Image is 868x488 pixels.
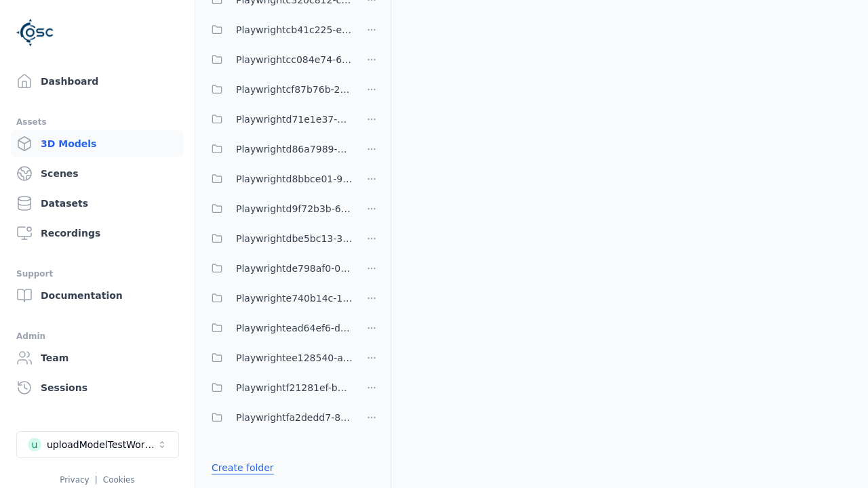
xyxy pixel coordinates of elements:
[236,171,353,187] span: Playwrightd8bbce01-9637-468c-8f59-1050d21f77ba
[236,201,353,217] span: Playwrightd9f72b3b-66f5-4fd0-9c49-a6be1a64c72c
[203,106,353,133] button: Playwrightd71e1e37-d31c-4572-b04d-3c18b6f85a3d
[236,141,353,157] span: Playwrightd86a7989-a27e-4cc3-9165-73b2f9dacd14
[203,404,353,431] button: Playwrightfa2dedd7-83d1-48b2-a06f-a16c3db01942
[203,136,353,163] button: Playwrightd86a7989-a27e-4cc3-9165-73b2f9dacd14
[203,285,353,312] button: Playwrighte740b14c-14da-4387-887c-6b8e872d97ef
[11,282,184,309] a: Documentation
[203,165,353,192] button: Playwrightd8bbce01-9637-468c-8f59-1050d21f77ba
[203,344,353,371] button: Playwrightee128540-aad7-45a2-a070-fbdd316a1489
[236,320,353,336] span: Playwrightead64ef6-db1b-4d5a-b49f-5bade78b8f72
[11,160,184,187] a: Scenes
[203,46,353,73] button: Playwrightcc084e74-6bd9-4f7e-8d69-516a74321fe7
[212,461,274,474] a: Create folder
[236,111,353,127] span: Playwrightd71e1e37-d31c-4572-b04d-3c18b6f85a3d
[203,255,353,282] button: Playwrightde798af0-0a13-4792-ac1d-0e6eb1e31492
[103,475,135,485] a: Cookies
[236,290,353,306] span: Playwrighte740b14c-14da-4387-887c-6b8e872d97ef
[236,230,353,247] span: Playwrightdbe5bc13-38ef-4d2f-9329-2437cdbf626b
[236,52,353,68] span: Playwrightcc084e74-6bd9-4f7e-8d69-516a74321fe7
[28,438,41,451] div: u
[16,266,178,282] div: Support
[203,314,353,342] button: Playwrightead64ef6-db1b-4d5a-b49f-5bade78b8f72
[16,14,54,52] img: Logo
[236,22,353,38] span: Playwrightcb41c225-e288-4c3c-b493-07c6e16c0d29
[236,350,353,366] span: Playwrightee128540-aad7-45a2-a070-fbdd316a1489
[203,16,353,43] button: Playwrightcb41c225-e288-4c3c-b493-07c6e16c0d29
[236,380,353,396] span: Playwrightf21281ef-bbe4-4d9a-bb9a-5ca1779a30ca
[11,190,184,217] a: Datasets
[236,81,353,98] span: Playwrightcf87b76b-25d2-4f03-98a0-0e4abce8ca21
[16,328,178,344] div: Admin
[16,114,178,130] div: Assets
[11,344,184,371] a: Team
[203,225,353,252] button: Playwrightdbe5bc13-38ef-4d2f-9329-2437cdbf626b
[60,475,89,485] a: Privacy
[203,374,353,401] button: Playwrightf21281ef-bbe4-4d9a-bb9a-5ca1779a30ca
[95,475,98,485] span: |
[203,76,353,103] button: Playwrightcf87b76b-25d2-4f03-98a0-0e4abce8ca21
[203,455,282,480] button: Create folder
[11,68,184,95] a: Dashboard
[11,130,184,157] a: 3D Models
[47,438,157,451] div: uploadModelTestWorkspace
[236,260,353,277] span: Playwrightde798af0-0a13-4792-ac1d-0e6eb1e31492
[236,409,353,426] span: Playwrightfa2dedd7-83d1-48b2-a06f-a16c3db01942
[11,374,184,401] a: Sessions
[203,195,353,222] button: Playwrightd9f72b3b-66f5-4fd0-9c49-a6be1a64c72c
[11,220,184,247] a: Recordings
[16,431,179,458] button: Select a workspace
